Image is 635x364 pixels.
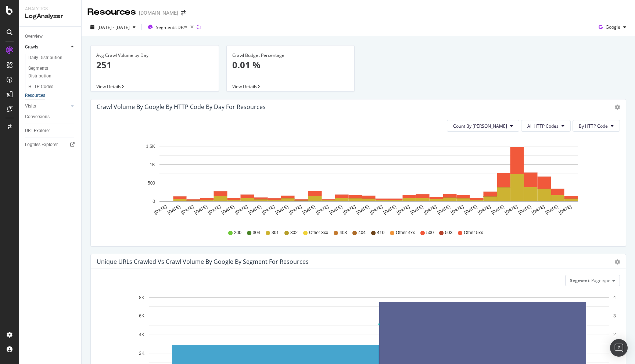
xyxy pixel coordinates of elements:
span: 503 [445,230,452,236]
div: URL Explorer [25,127,50,135]
span: View Details [96,83,121,90]
div: LogAnalyzer [25,12,75,21]
p: 0.01 % [232,59,349,71]
text: [DATE] [531,204,546,215]
a: HTTP Codes [28,83,76,91]
div: gear [615,105,620,110]
span: Other 5xx [464,230,483,236]
div: gear [615,259,620,265]
text: [DATE] [517,204,532,215]
span: [DATE] - [DATE] [97,24,130,30]
span: Other 4xx [396,230,415,236]
text: 1K [150,162,155,167]
a: Resources [25,92,76,99]
button: All HTTP Codes [521,120,571,132]
a: Overview [25,33,76,40]
span: 304 [253,230,260,236]
text: [DATE] [409,204,424,215]
a: Logfiles Explorer [25,141,76,149]
text: [DATE] [329,204,343,215]
span: By HTTP Code [579,123,608,129]
span: 404 [358,230,366,236]
span: 500 [426,230,434,236]
span: 302 [290,230,298,236]
text: [DATE] [355,204,370,215]
text: 8K [139,295,144,300]
div: Crawl Volume by google by HTTP Code by Day for Resources [97,103,266,110]
text: 2K [139,351,144,356]
span: Pagetype [591,277,610,284]
button: By HTTP Code [573,120,620,132]
text: [DATE] [220,204,235,215]
span: Google [606,24,620,30]
span: View Details [232,83,257,90]
div: Resources [87,6,136,18]
text: 3 [613,314,616,319]
p: 251 [96,59,213,71]
div: Overview [25,33,43,40]
text: [DATE] [261,204,276,215]
button: Google [596,21,629,33]
text: 2 [613,332,616,338]
span: Other 3xx [309,230,328,236]
div: Daily Distribution [28,54,62,62]
a: Visits [25,102,69,110]
text: [DATE] [248,204,262,215]
text: [DATE] [369,204,384,215]
span: 410 [377,230,384,236]
div: Open Intercom Messenger [610,339,628,357]
text: [DATE] [463,204,478,215]
text: [DATE] [234,204,249,215]
text: 500 [148,181,155,186]
text: [DATE] [153,204,168,215]
text: [DATE] [194,204,208,215]
span: 403 [340,230,347,236]
a: Conversions [25,113,76,121]
text: [DATE] [315,204,330,215]
svg: A chart. [97,138,620,223]
text: 1.5K [146,144,155,149]
text: [DATE] [477,204,492,215]
text: 0 [153,199,155,204]
text: [DATE] [504,204,519,215]
text: [DATE] [396,204,411,215]
div: Crawl Budget Percentage [232,52,349,59]
div: HTTP Codes [28,83,53,91]
div: Crawls [25,43,38,51]
div: Resources [25,92,45,99]
text: [DATE] [544,204,559,215]
div: Analytics [25,6,75,12]
div: Unique URLs Crawled vs Crawl Volume by google by Segment for Resources [97,258,309,265]
a: Daily Distribution [28,54,76,62]
a: URL Explorer [25,127,76,135]
text: 4 [613,295,616,300]
text: [DATE] [450,204,464,215]
a: Crawls [25,43,69,51]
text: [DATE] [288,204,303,215]
span: Segment: LDP/* [156,24,187,30]
text: [DATE] [275,204,289,215]
div: Avg Crawl Volume by Day [96,52,213,59]
div: arrow-right-arrow-left [181,10,186,15]
text: [DATE] [558,204,573,215]
span: 200 [234,230,241,236]
text: [DATE] [490,204,505,215]
a: Segments Distribution [28,65,76,80]
text: [DATE] [342,204,357,215]
span: 301 [272,230,279,236]
span: Segment [570,277,589,284]
span: All HTTP Codes [527,123,559,129]
div: Conversions [25,113,50,121]
div: Segments Distribution [28,65,69,80]
text: [DATE] [180,204,195,215]
text: [DATE] [437,204,451,215]
text: [DATE] [302,204,316,215]
text: 6K [139,314,144,319]
div: [DOMAIN_NAME] [139,9,178,17]
text: [DATE] [423,204,438,215]
text: 4K [139,332,144,338]
div: Logfiles Explorer [25,141,58,149]
button: Count By [PERSON_NAME] [447,120,519,132]
button: Segment:LDP/* [145,21,197,33]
